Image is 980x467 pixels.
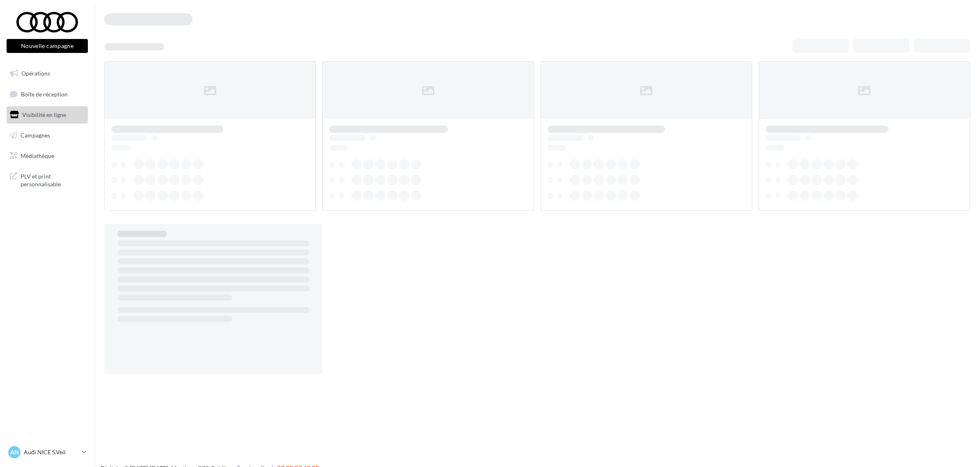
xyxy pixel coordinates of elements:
[5,85,90,103] a: Boîte de réception
[7,444,88,460] a: AN Audi NICE S.Veil
[21,70,50,77] span: Opérations
[5,147,90,165] a: Médiathèque
[10,448,19,456] span: AN
[22,111,66,118] span: Visibilité en ligne
[21,132,50,139] span: Campagnes
[5,127,90,144] a: Campagnes
[21,152,54,159] span: Médiathèque
[5,106,90,124] a: Visibilité en ligne
[24,448,78,456] p: Audi NICE S.Veil
[5,167,90,192] a: PLV et print personnalisable
[21,171,85,188] span: PLV et print personnalisable
[5,65,90,82] a: Opérations
[21,90,68,97] span: Boîte de réception
[7,39,88,53] button: Nouvelle campagne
